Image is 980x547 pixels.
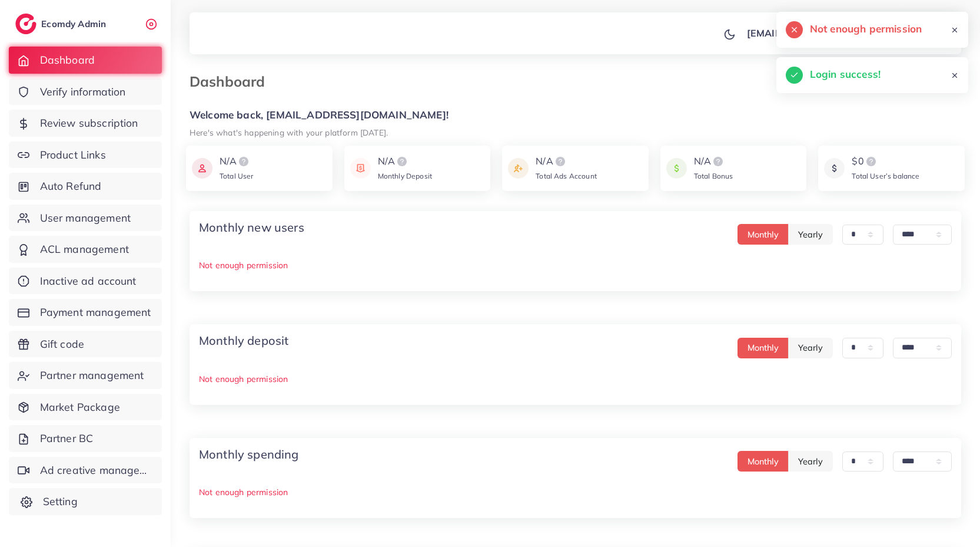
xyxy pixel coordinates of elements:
[378,172,432,180] span: Monthly Deposit
[852,172,919,180] span: Total User’s balance
[9,205,162,232] a: User management
[237,154,251,169] img: logo
[9,425,162,452] a: Partner BC
[220,154,254,169] div: N/A
[199,258,952,272] p: Not enough permission
[9,236,162,263] a: ACL management
[199,220,304,235] h4: Monthly new users
[199,372,952,386] p: Not enough permission
[9,173,162,200] a: Auto Refund
[40,147,106,163] span: Product Links
[508,154,529,182] img: icon payment
[9,299,162,326] a: Payment management
[852,154,919,169] div: $0
[40,337,84,352] span: Gift code
[694,172,733,180] span: Total Bonus
[199,334,288,348] h4: Monthly deposit
[40,116,138,131] span: Review subscription
[864,154,878,169] img: logo
[694,154,733,169] div: N/A
[350,154,371,182] img: icon payment
[9,488,162,515] a: Setting
[190,127,388,137] small: Here's what's happening with your platform [DATE].
[40,400,120,415] span: Market Package
[536,172,597,180] span: Total Ads Account
[40,210,131,226] span: User management
[220,172,254,180] span: Total User
[810,21,922,37] h5: Not enough permission
[788,451,833,472] button: Yearly
[199,485,952,499] p: Not enough permission
[666,154,687,182] img: icon payment
[192,154,212,182] img: icon payment
[9,331,162,358] a: Gift code
[43,494,78,509] span: Setting
[9,110,162,137] a: Review subscription
[738,451,789,472] button: Monthly
[40,431,94,446] span: Partner BC
[9,141,162,169] a: Product Links
[199,447,299,462] h4: Monthly spending
[740,21,952,45] a: [EMAIL_ADDRESS][DOMAIN_NAME]avatar
[40,179,102,194] span: Auto Refund
[788,338,833,358] button: Yearly
[738,338,789,358] button: Monthly
[9,268,162,295] a: Inactive ad account
[190,109,961,121] h5: Welcome back, [EMAIL_ADDRESS][DOMAIN_NAME]!
[40,242,129,257] span: ACL management
[40,463,153,478] span: Ad creative management
[553,154,567,169] img: logo
[9,394,162,421] a: Market Package
[15,14,36,34] img: logo
[190,73,274,90] h3: Dashboard
[41,18,109,29] h2: Ecomdy Admin
[9,457,162,484] a: Ad creative management
[395,154,409,169] img: logo
[40,84,126,100] span: Verify information
[40,368,144,383] span: Partner management
[536,154,597,169] div: N/A
[40,52,95,68] span: Dashboard
[9,47,162,74] a: Dashboard
[9,78,162,106] a: Verify information
[788,224,833,245] button: Yearly
[824,154,845,182] img: icon payment
[9,362,162,389] a: Partner management
[40,305,151,320] span: Payment management
[15,14,109,34] a: logoEcomdy Admin
[747,26,916,40] p: [EMAIL_ADDRESS][DOMAIN_NAME]
[711,154,725,169] img: logo
[378,154,432,169] div: N/A
[738,224,789,245] button: Monthly
[40,273,137,289] span: Inactive ad account
[810,67,881,82] h5: Login success!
